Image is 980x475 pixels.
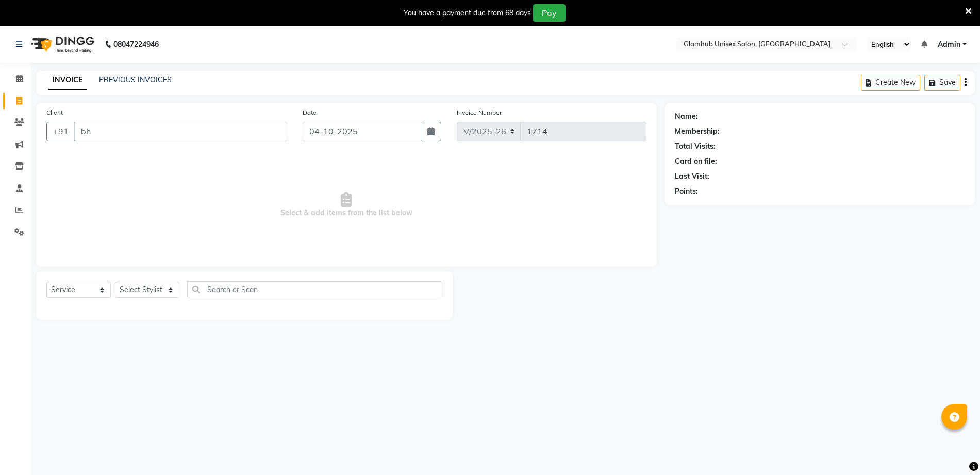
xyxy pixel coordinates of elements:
input: Search or Scan [187,281,442,297]
div: You have a payment due from 68 days [404,8,531,19]
div: Card on file: [675,156,717,167]
a: PREVIOUS INVOICES [99,75,172,84]
button: Save [924,75,960,91]
button: Pay [533,4,566,22]
label: Invoice Number [457,108,502,117]
span: Select & add items from the list below [46,154,646,257]
a: INVOICE [48,71,87,90]
input: Search by Name/Mobile/Email/Code [74,122,287,141]
label: Date [303,108,317,117]
button: +91 [46,122,75,141]
img: logo [26,30,97,59]
div: Last Visit: [675,171,709,182]
div: Membership: [675,126,720,137]
div: Points: [675,186,698,197]
div: Total Visits: [675,141,716,152]
b: 08047224946 [113,30,159,59]
button: Create New [861,75,920,91]
div: Name: [675,111,698,122]
iframe: chat widget [937,434,970,465]
label: Client [46,108,63,117]
span: Admin [938,39,960,50]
